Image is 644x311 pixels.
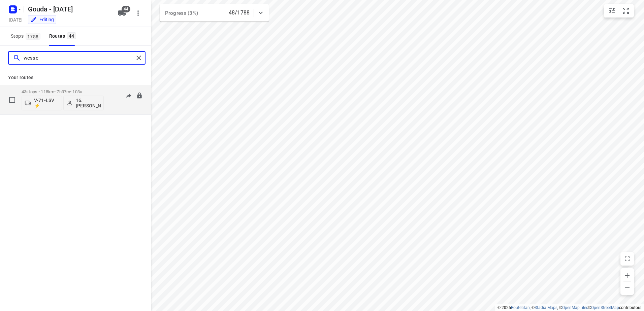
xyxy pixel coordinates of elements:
button: Lock route [136,92,143,100]
p: 43 stops • 118km • 7h37m • 103u [22,89,104,94]
a: OpenMapTiles [562,305,588,310]
h5: [DATE] [6,16,25,24]
h5: Gouda - [DATE] [25,4,112,14]
div: Routes [49,32,78,40]
div: You are currently in edit mode. [30,16,54,23]
span: 44 [122,6,130,12]
p: 48/1788 [229,9,250,17]
button: Send to driver [122,89,135,103]
span: 1788 [26,33,40,40]
span: 44 [67,32,76,39]
a: OpenStreetMap [591,305,619,310]
input: Search routes [24,53,134,63]
p: V-71-LSV ⚡ [34,98,59,108]
span: Select [5,93,19,107]
button: 16.[PERSON_NAME] [63,96,104,110]
a: Stadia Maps [535,305,557,310]
button: 44 [115,6,129,20]
li: © 2025 , © , © © contributors [497,305,641,310]
button: V-71-LSV ⚡ [22,96,62,110]
div: Progress (3%)48/1788 [160,4,269,22]
span: Stops [11,32,42,40]
a: Routetitan [511,305,530,310]
p: 16.[PERSON_NAME] [76,98,101,108]
span: Progress (3%) [165,10,198,16]
p: Your routes [8,74,143,81]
